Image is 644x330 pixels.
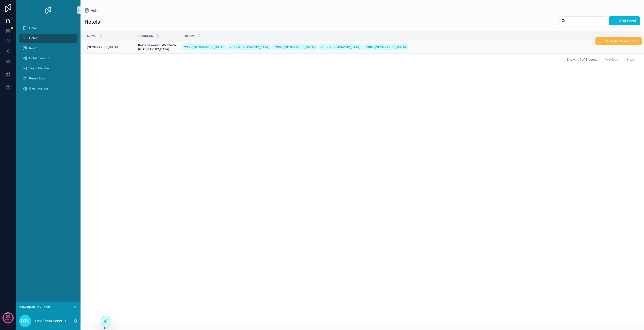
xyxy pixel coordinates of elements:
[19,24,77,33] a: Home
[19,54,77,63] a: Hotel Blueprint
[5,316,11,323] p: days
[85,18,100,25] h1: Hotels
[21,318,29,324] span: DTS
[19,34,77,43] a: Hotel
[29,36,37,40] span: Hotel
[567,58,597,62] span: Showing 1 of 1 results
[6,314,10,319] p: 55
[228,44,271,50] a: 207 - [GEOGRAPHIC_DATA]
[595,37,642,45] button: Generate Cleaning Logs
[44,6,52,14] img: App logo
[19,44,77,53] a: Room
[16,20,80,100] div: scrollable content
[87,45,118,49] span: [GEOGRAPHIC_DATA]
[19,84,77,93] a: Cleaning Log
[185,34,194,38] span: Room
[138,43,179,51] a: Kosta navarinou 45, 55432 [GEOGRAPHIC_DATA]
[273,44,317,50] a: 209 - [GEOGRAPHIC_DATA]
[91,8,99,13] span: Hotel
[605,39,639,43] span: Generate Cleaning Logs
[29,76,45,80] span: Repair Log
[138,34,153,38] span: Address
[182,44,226,50] a: 205 - [GEOGRAPHIC_DATA]
[321,45,360,49] span: 206 - [GEOGRAPHIC_DATA]
[29,46,37,50] span: Room
[230,45,269,49] span: 207 - [GEOGRAPHIC_DATA]
[609,16,640,25] button: Add Hotel
[87,34,96,38] span: Name
[275,45,315,49] span: 209 - [GEOGRAPHIC_DATA]
[19,64,77,73] a: Team Member
[184,45,224,49] span: 205 - [GEOGRAPHIC_DATA]
[19,74,77,83] a: Repair Log
[87,45,132,49] a: [GEOGRAPHIC_DATA]
[29,56,50,60] span: Hotel Blueprint
[35,318,66,323] p: Dev Team Sonorus
[364,44,408,50] a: 208 - [GEOGRAPHIC_DATA]
[19,305,50,309] span: Viewing as Dev Team
[319,44,362,50] a: 206 - [GEOGRAPHIC_DATA]
[182,43,637,51] a: 205 - [GEOGRAPHIC_DATA]207 - [GEOGRAPHIC_DATA]209 - [GEOGRAPHIC_DATA]206 - [GEOGRAPHIC_DATA]208 -...
[29,26,38,30] span: Home
[85,8,99,13] a: Hotel
[29,86,48,90] span: Cleaning Log
[366,45,406,49] span: 208 - [GEOGRAPHIC_DATA]
[29,66,50,70] span: Team Member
